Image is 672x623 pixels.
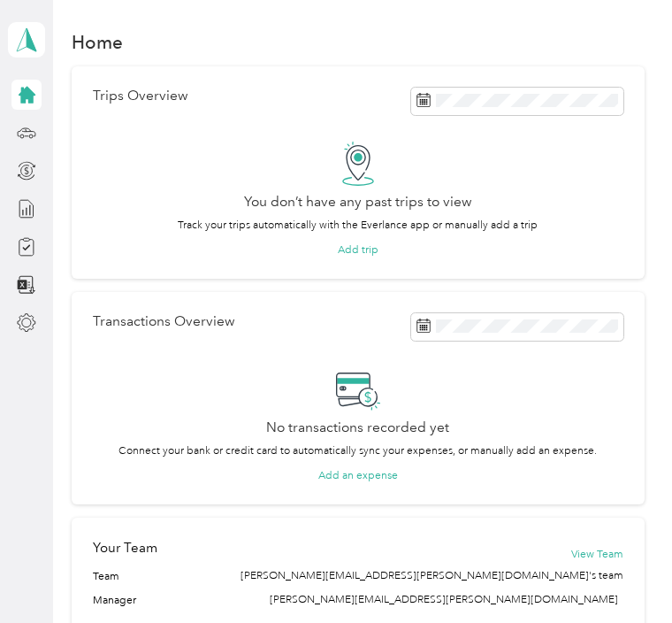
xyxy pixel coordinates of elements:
[338,242,378,258] button: Add trip
[244,194,472,210] h2: You don’t have any past trips to view
[318,467,398,483] button: Add an expense
[573,524,672,623] iframe: Everlance-gr Chat Button Frame
[241,568,623,584] span: [PERSON_NAME][EMAIL_ADDRESS][PERSON_NAME][DOMAIN_NAME]'s team
[93,539,157,558] h2: Your Team
[270,593,618,606] span: [PERSON_NAME][EMAIL_ADDRESS][PERSON_NAME][DOMAIN_NAME]
[178,218,538,234] p: Track your trips automatically with the Everlance app or manually add a trip
[93,592,136,608] span: Manager
[118,443,597,459] p: Connect your bank or credit card to automatically sync your expenses, or manually add an expense.
[93,568,119,584] span: Team
[93,313,235,329] p: Transactions Overview
[266,419,449,435] h2: No transactions recorded yet
[571,546,623,562] button: View Team
[72,35,123,50] h1: Home
[93,88,188,104] p: Trips Overview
